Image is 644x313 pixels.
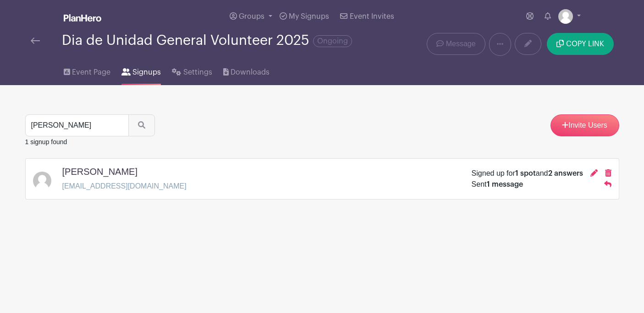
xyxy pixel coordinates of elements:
span: 1 message [487,181,523,188]
span: Downloads [231,67,270,78]
span: Message [446,38,476,49]
input: Search Signups [25,114,129,136]
span: Event Page [72,67,110,78]
img: default-ce2991bfa6775e67f084385cd625a349d9dcbb7a52a09fb2fda1e96e2d18dcdb.png [33,172,51,190]
span: COPY LINK [566,40,604,48]
a: Invite Users [550,114,619,136]
span: Ongoing [313,35,352,47]
div: Dia de Unidad General Volunteer 2025 [62,33,352,48]
span: Groups [239,13,264,20]
h5: [PERSON_NAME] [62,166,138,177]
a: Event Page [64,56,110,85]
img: default-ce2991bfa6775e67f084385cd625a349d9dcbb7a52a09fb2fda1e96e2d18dcdb.png [558,9,573,24]
a: Message [427,33,485,55]
p: [EMAIL_ADDRESS][DOMAIN_NAME] [62,181,187,192]
div: Signed up for and [472,168,583,179]
span: Signups [132,67,161,78]
span: Settings [183,67,212,78]
img: back-arrow-29a5d9b10d5bd6ae65dc969a981735edf675c4d7a1fe02e03b50dbd4ba3cdb55.svg [31,38,40,44]
a: Downloads [223,56,270,85]
span: 1 spot [515,170,536,177]
a: Settings [172,56,212,85]
span: Event Invites [350,13,394,20]
small: 1 signup found [25,138,67,146]
a: Signups [121,56,161,85]
span: My Signups [289,13,329,20]
span: 2 answers [548,170,583,177]
div: Sent [472,179,523,190]
button: COPY LINK [547,33,613,55]
img: logo_white-6c42ec7e38ccf1d336a20a19083b03d10ae64f83f12c07503d8b9e83406b4c7d.svg [64,14,101,22]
